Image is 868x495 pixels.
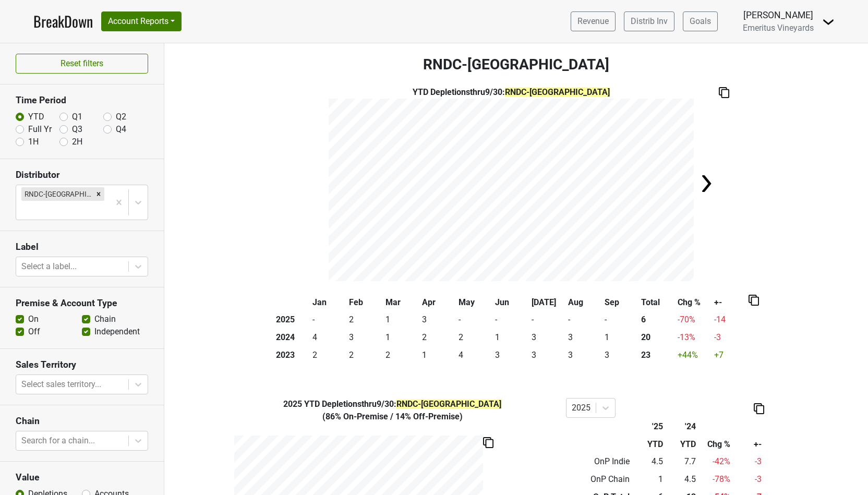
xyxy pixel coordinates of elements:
th: Jun [493,294,529,311]
th: Sep [602,294,639,311]
th: Aug [566,294,602,311]
td: -3 [733,453,764,471]
td: - [529,311,566,329]
label: 1H [28,136,39,148]
td: 7.7 [665,453,698,471]
td: 3 [566,329,602,346]
button: Account Reports [101,11,182,31]
span: Emeritus Vineyards [743,23,814,33]
div: [PERSON_NAME] [743,8,814,22]
label: 2H [72,136,82,148]
td: 3 [529,346,566,364]
th: '24 [665,418,698,436]
td: - [566,311,602,329]
div: RNDC-[GEOGRAPHIC_DATA] [21,187,93,201]
th: +- [712,294,749,311]
label: Q1 [72,111,82,123]
h3: Distributor [16,170,148,180]
td: - [456,311,493,329]
th: 6 [639,311,676,329]
h3: Label [16,242,148,252]
td: -70 % [676,311,712,329]
a: Revenue [571,11,616,31]
img: Copy to clipboard [749,295,759,306]
td: 1 [383,329,420,346]
img: Dropdown Menu [822,16,835,28]
th: 2024 [274,329,310,346]
img: Copy to clipboard [754,403,764,414]
a: Goals [683,11,718,31]
label: On [28,313,39,325]
td: 3 [347,329,383,346]
td: +44 % [676,346,712,364]
td: 2 [310,346,347,364]
span: RNDC-[GEOGRAPHIC_DATA] [396,399,501,409]
td: 2 [420,329,456,346]
th: May [456,294,493,311]
td: 3 [529,329,566,346]
td: -13 % [676,329,712,346]
td: 2 [383,346,420,364]
td: 1 [632,470,665,488]
th: 2025 [274,311,310,329]
th: YTD [632,436,665,453]
label: YTD [28,111,44,123]
td: - [310,311,347,329]
td: OnP Chain [566,470,633,488]
th: Total [639,294,676,311]
td: 1 [420,346,456,364]
td: 1 [383,311,420,329]
label: Q3 [72,123,82,136]
h3: Chain [16,416,148,427]
label: Full Yr [28,123,52,136]
h3: RNDC-[GEOGRAPHIC_DATA] [164,56,868,74]
label: Off [28,325,40,338]
td: 4.5 [632,453,665,471]
th: Jan [310,294,347,311]
td: +7 [712,346,749,364]
div: Remove RNDC-VA [93,187,104,201]
label: Q4 [116,123,126,136]
th: 20 [639,329,676,346]
img: Arrow right [696,173,717,194]
label: Independent [94,325,140,338]
th: YTD [665,436,698,453]
th: '25 [632,418,665,436]
th: [DATE] [529,294,566,311]
td: 1 [602,329,639,346]
h3: Premise & Account Type [16,298,148,309]
a: BreakDown [33,10,93,32]
td: 3 [420,311,456,329]
div: ( 86% On-Premise / 14% Off-Premise ) [227,411,558,423]
a: Distrib Inv [624,11,674,31]
h3: Value [16,472,148,483]
td: - [493,311,529,329]
td: OnP Indie [566,453,633,471]
td: -3 [712,329,749,346]
th: Chg % [676,294,712,311]
td: -42 % [698,453,733,471]
label: Q2 [116,111,126,123]
th: Feb [347,294,383,311]
img: Copy to clipboard [483,437,493,448]
td: 4 [310,329,347,346]
td: -3 [733,470,764,488]
th: Chg % [698,436,733,453]
button: Reset filters [16,54,148,74]
td: 3 [493,346,529,364]
td: -14 [712,311,749,329]
td: 1 [493,329,529,346]
h3: Sales Territory [16,359,148,370]
td: 3 [566,346,602,364]
th: Apr [420,294,456,311]
td: 2 [347,311,383,329]
td: - [602,311,639,329]
td: 2 [347,346,383,364]
label: Chain [94,313,116,325]
td: 4.5 [665,470,698,488]
td: 2 [456,329,493,346]
div: YTD Depletions thru 9/30 : [227,398,558,411]
th: Mar [383,294,420,311]
span: 2025 [283,399,304,409]
td: 4 [456,346,493,364]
